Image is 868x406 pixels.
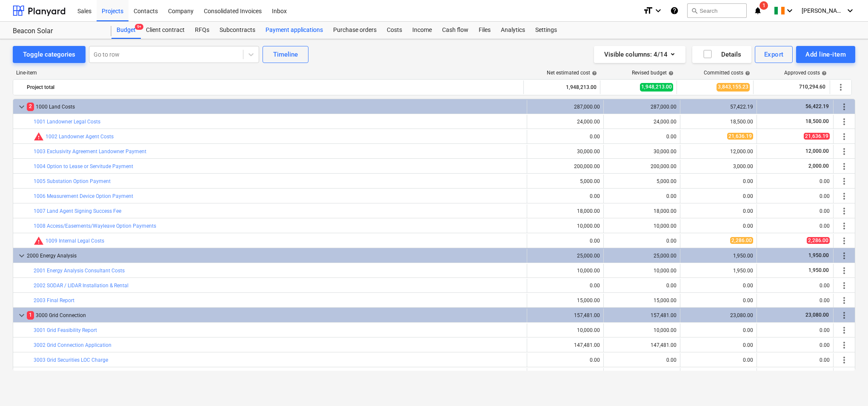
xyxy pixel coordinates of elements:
[607,268,677,274] div: 10,000.00
[607,223,677,229] div: 10,000.00
[531,104,600,110] div: 287,000.00
[531,193,600,199] div: 0.00
[531,283,600,289] div: 0.00
[141,22,190,39] div: Client contract
[760,283,830,289] div: 0.00
[531,327,600,333] div: 10,000.00
[607,104,677,110] div: 287,000.00
[839,206,849,216] span: More actions
[547,70,597,76] div: Net estimated cost
[839,236,849,246] span: More actions
[643,6,653,16] i: format_size
[839,266,849,276] span: More actions
[27,309,523,322] div: 3000 Grid Connection
[802,7,844,14] span: [PERSON_NAME]
[784,70,827,76] div: Approved costs
[839,340,849,350] span: More actions
[653,6,663,16] i: keyboard_arrow_down
[531,149,600,154] div: 30,000.00
[34,342,111,348] a: 3002 Grid Connection Application
[798,83,826,91] span: 710,294.60
[687,3,747,18] button: Search
[839,102,849,112] span: More actions
[755,46,793,63] button: Export
[34,119,100,125] a: 1001 Landowner Legal Costs
[684,178,753,184] div: 0.00
[607,149,677,154] div: 30,000.00
[531,342,600,348] div: 147,481.00
[474,22,496,39] div: Files
[594,46,685,63] button: Visible columns:4/14
[684,149,753,154] div: 12,000.00
[839,176,849,186] span: More actions
[684,327,753,333] div: 0.00
[607,283,677,289] div: 0.00
[531,238,600,244] div: 0.00
[808,163,830,169] span: 2,000.00
[531,178,600,184] div: 5,000.00
[27,311,34,319] span: 1
[17,251,27,261] span: keyboard_arrow_down
[34,370,44,380] span: Committed costs exceed revised budget
[839,117,849,127] span: More actions
[839,161,849,172] span: More actions
[607,178,677,184] div: 5,000.00
[684,312,753,318] div: 23,080.00
[839,251,849,261] span: More actions
[273,49,298,60] div: Timeline
[604,49,675,60] div: Visible columns : 4/14
[46,134,114,140] a: 1002 Landowner Agent Costs
[263,46,308,63] button: Timeline
[785,6,795,16] i: keyboard_arrow_down
[717,83,750,91] span: 3,843,155.23
[34,297,74,303] a: 2003 Final Report
[34,208,121,214] a: 1007 Land Agent Signing Success Fee
[684,357,753,363] div: 0.00
[684,208,753,214] div: 0.00
[590,71,597,76] span: help
[684,163,753,169] div: 3,000.00
[632,70,674,76] div: Revised budget
[34,283,128,289] a: 2002 SODAR / LIDAR Installation & Rental
[34,178,111,184] a: 1005 Substation Option Payment
[17,102,27,112] span: keyboard_arrow_down
[607,119,677,125] div: 24,000.00
[730,237,753,244] span: 2,286.00
[839,325,849,335] span: More actions
[825,365,868,406] div: Chat Widget
[692,46,751,63] button: Details
[111,22,141,39] a: Budget9+
[702,49,741,60] div: Details
[111,22,141,39] div: Budget
[382,22,407,39] a: Costs
[607,297,677,303] div: 15,000.00
[804,133,830,140] span: 21,636.19
[839,310,849,320] span: More actions
[760,178,830,184] div: 0.00
[531,312,600,318] div: 157,481.00
[260,22,328,39] a: Payment applications
[760,193,830,199] div: 0.00
[190,22,214,39] a: RFQs
[531,253,600,259] div: 25,000.00
[839,280,849,291] span: More actions
[13,27,101,36] div: Beacon Solar
[496,22,530,39] div: Analytics
[805,103,830,109] span: 56,422.19
[607,134,677,140] div: 0.00
[684,297,753,303] div: 0.00
[531,223,600,229] div: 10,000.00
[836,82,846,92] span: More actions
[531,357,600,363] div: 0.00
[839,221,849,231] span: More actions
[684,119,753,125] div: 18,500.00
[607,208,677,214] div: 18,000.00
[684,223,753,229] div: 0.00
[764,49,784,60] div: Export
[670,6,679,16] i: Knowledge base
[759,1,768,10] span: 1
[684,104,753,110] div: 57,422.19
[839,191,849,201] span: More actions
